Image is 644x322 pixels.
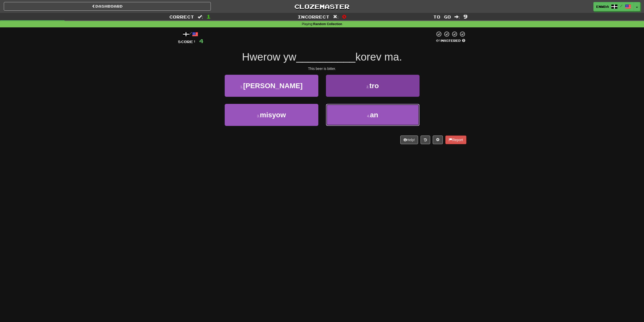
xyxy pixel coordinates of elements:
[355,51,402,63] span: korev ma.
[240,85,243,89] small: 1 .
[333,15,339,19] span: :
[367,114,370,118] small: 4 .
[593,2,634,11] a: enwda /
[178,66,466,71] div: This beer is bitter.
[326,75,420,97] button: 2.tro
[342,13,346,20] span: 0
[620,4,622,8] span: /
[366,85,369,89] small: 2 .
[433,14,451,19] span: To go
[242,51,296,63] span: Hwerow yw
[4,2,211,11] a: Dashboard
[296,51,356,63] span: __________
[243,82,303,90] span: [PERSON_NAME]
[169,14,194,19] span: Correct
[178,40,196,44] span: Score:
[463,13,468,20] span: 9
[596,4,609,9] span: enwda
[370,111,378,119] span: an
[435,39,466,43] div: Mastered
[178,31,203,37] div: /
[199,38,203,44] span: 4
[206,13,211,20] span: 1
[298,14,329,19] span: Incorrect
[436,39,441,43] span: 0 %
[225,104,318,126] button: 3.misyow
[218,2,425,11] a: Clozemaster
[198,15,203,19] span: :
[421,136,430,144] button: Round history (alt+y)
[260,111,286,119] span: misyow
[313,22,342,26] strong: Random Collection
[369,82,379,90] span: tro
[400,136,418,144] button: Help!
[326,104,420,126] button: 4.an
[225,75,318,97] button: 1.[PERSON_NAME]
[445,136,466,144] button: Report
[257,114,260,118] small: 3 .
[454,15,460,19] span: :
